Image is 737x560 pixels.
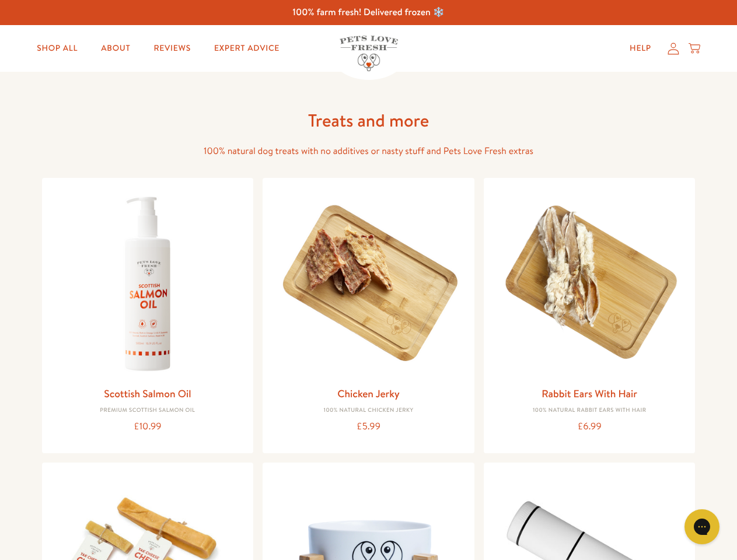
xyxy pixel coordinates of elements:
a: Expert Advice [205,37,289,60]
div: £10.99 [51,419,244,435]
a: Chicken Jerky [337,386,400,401]
img: Scottish Salmon Oil [51,187,244,380]
h1: Treats and more [182,109,556,132]
a: Reviews [144,37,200,60]
a: About [92,37,139,60]
div: £6.99 [493,419,686,435]
img: Chicken Jerky [272,187,465,380]
img: Pets Love Fresh [340,36,398,71]
div: 100% Natural Rabbit Ears with hair [493,407,686,414]
img: Rabbit Ears With Hair [493,187,686,380]
span: 100% natural dog treats with no additives or nasty stuff and Pets Love Fresh extras [204,145,533,157]
iframe: Gorgias live chat messenger [679,505,725,548]
a: Shop All [27,37,87,60]
a: Scottish Salmon Oil [104,386,191,401]
a: Rabbit Ears With Hair [542,386,637,401]
div: £5.99 [272,419,465,435]
div: 100% Natural Chicken Jerky [272,407,465,414]
div: Premium Scottish Salmon Oil [51,407,244,414]
a: Help [620,37,661,60]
